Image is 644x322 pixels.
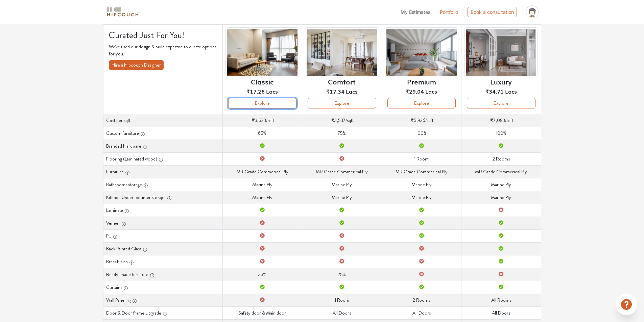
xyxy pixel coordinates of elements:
td: /sqft [302,114,382,127]
td: Marine Ply [222,178,302,191]
th: PU [103,229,222,242]
div: Book a consultation [468,7,517,17]
th: Veneer [103,217,222,229]
button: Explore [467,98,535,108]
th: Cost per sqft [103,114,222,127]
img: header-preview [225,27,299,78]
span: My Estimates [401,9,430,15]
td: 1 Room [302,294,382,306]
img: logo-horizontal.svg [106,6,140,18]
th: Laminate [103,204,222,217]
td: 1 Room [382,152,461,165]
td: /sqft [222,114,302,127]
button: Explore [387,98,456,108]
th: Flooring (Laminated wood) [103,152,222,165]
td: MR Grade Commerical Ply [461,165,541,178]
span: ₹29.04 [406,87,424,95]
th: Brass Finish [103,255,222,268]
span: ₹3,523 [252,117,266,124]
th: Door & Door frame Upgrade [103,306,222,319]
td: /sqft [382,114,461,127]
th: Curtains [103,281,222,294]
td: Marine Ply [302,191,382,204]
th: Kitchen Under-counter storage [103,191,222,204]
span: Lacs [505,87,517,95]
td: MR Grade Commerical Ply [382,165,461,178]
td: Marine Ply [461,191,541,204]
span: ₹34.71 [485,87,504,95]
span: ₹17.26 [246,87,265,95]
td: 2 Rooms [461,152,541,165]
button: Explore [308,98,376,108]
img: header-preview [385,27,458,78]
td: Safety door & Main door [222,306,302,319]
span: ₹7,083 [490,117,505,124]
img: header-preview [305,27,379,78]
span: Lacs [346,87,358,95]
td: /sqft [461,114,541,127]
td: All Doors [302,306,382,319]
p: We've used our design & build expertise to curate options for you. [109,43,217,57]
img: header-preview [464,27,538,78]
td: Marine Ply [302,178,382,191]
span: ₹17.34 [326,87,344,95]
td: 75% [302,127,382,140]
th: Back Painted Glass [103,242,222,255]
td: All Doors [382,306,461,319]
td: 35% [222,268,302,281]
th: Branded Hardware [103,140,222,152]
h6: Luxury [490,77,512,85]
h4: Curated Just For You! [109,30,217,41]
td: 100% [461,127,541,140]
h6: Classic [251,77,273,85]
td: 2 Rooms [382,294,461,306]
td: 25% [302,268,382,281]
button: Hire a Hipcouch Designer [109,60,164,70]
span: Lacs [425,87,437,95]
th: Custom furniture [103,127,222,140]
td: MR Grade Commerical Ply [302,165,382,178]
button: Explore [228,98,296,108]
th: Ready-made furniture [103,268,222,281]
span: ₹5,926 [411,117,425,124]
th: Bathrooms storage [103,178,222,191]
a: Portfolio [440,8,458,16]
span: ₹3,537 [331,117,345,124]
span: logo-horizontal.svg [106,4,140,20]
td: All Doors [461,306,541,319]
td: Marine Ply [382,191,461,204]
h6: Comfort [328,77,356,85]
span: Lacs [266,87,278,95]
td: 65% [222,127,302,140]
td: 100% [382,127,461,140]
td: All Rooms [461,294,541,306]
th: Furniture [103,165,222,178]
h6: Premium [407,77,436,85]
th: Wall Paneling [103,294,222,306]
td: Marine Ply [222,191,302,204]
td: Marine Ply [382,178,461,191]
td: MR Grade Commerical Ply [222,165,302,178]
td: Marine Ply [461,178,541,191]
